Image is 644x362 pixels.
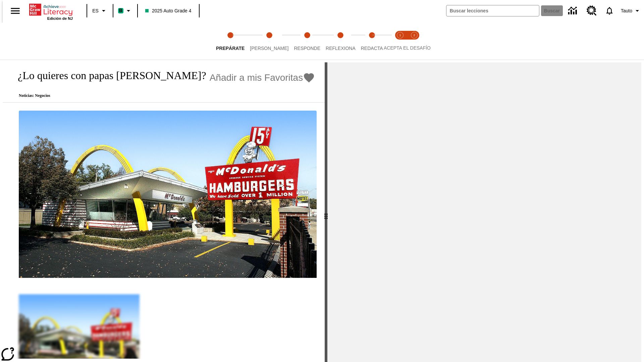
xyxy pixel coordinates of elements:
[601,2,618,19] a: Notificaciones
[89,5,111,17] button: Lenguaje: ES, Selecciona un idioma
[294,46,320,51] span: Responde
[361,46,383,51] span: Redacta
[5,1,25,21] button: Abrir el menú lateral
[618,5,644,17] button: Perfil/Configuración
[390,23,410,60] button: Acepta el desafío lee step 1 of 2
[245,23,294,60] button: Lee step 2 of 5
[384,45,431,51] span: ACEPTA EL DESAFÍO
[19,111,317,278] img: Uno de los primeros locales de McDonald's, con el icónico letrero rojo y los arcos amarillos.
[320,23,361,60] button: Reflexiona step 4 of 5
[446,5,539,16] input: Buscar campo
[413,34,415,37] text: 2
[399,34,401,37] text: 1
[3,62,325,359] div: reading
[92,7,99,14] span: ES
[250,46,288,51] span: [PERSON_NAME]
[11,93,315,98] p: Noticias: Negocios
[405,23,424,60] button: Acepta el desafío contesta step 2 of 2
[326,46,356,51] span: Reflexiona
[288,23,326,60] button: Responde step 3 of 5
[621,7,632,14] span: Tauto
[583,2,601,20] a: Centro de recursos, Se abrirá en una pestaña nueva.
[325,62,327,362] div: Pulsa la tecla de intro o la barra espaciadora y luego presiona las flechas de derecha e izquierd...
[210,72,303,83] span: Añadir a mis Favoritas
[11,69,206,82] h1: ¿Lo quieres con papas [PERSON_NAME]?
[327,62,641,362] div: activity
[210,72,315,83] button: Añadir a mis Favoritas - ¿Lo quieres con papas fritas?
[564,2,583,20] a: Centro de información
[145,7,192,14] span: 2025 Auto Grade 4
[119,6,122,15] span: B
[29,2,73,20] div: Portada
[211,23,250,60] button: Prepárate step 1 of 5
[216,46,245,51] span: Prepárate
[356,23,388,60] button: Redacta step 5 of 5
[47,16,73,20] span: Edición de NJ
[115,5,135,17] button: Boost El color de la clase es verde menta. Cambiar el color de la clase.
